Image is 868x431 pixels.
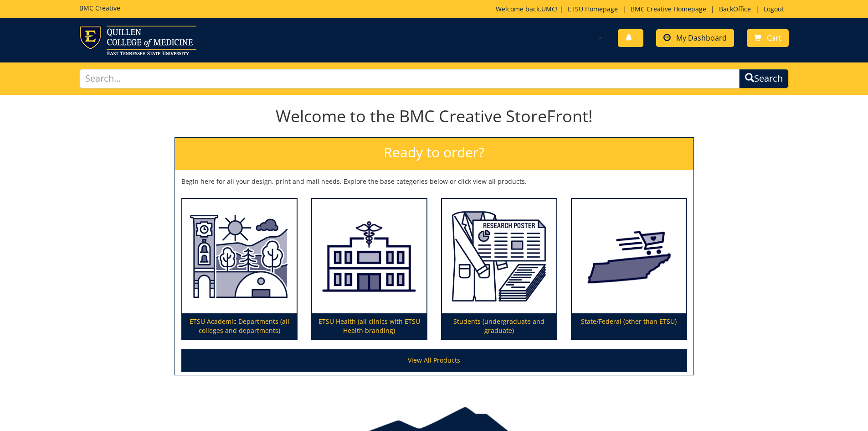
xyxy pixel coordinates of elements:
p: Welcome back, ! | | | | [496,5,789,14]
a: ETSU Health (all clinics with ETSU Health branding) [312,199,426,339]
a: BackOffice [714,5,755,13]
a: ETSU Academic Departments (all colleges and departments) [182,199,297,339]
a: Cart [747,29,789,47]
h5: BMC Creative [79,5,120,11]
p: ETSU Academic Departments (all colleges and departments) [182,313,297,339]
img: ETSU Academic Departments (all colleges and departments) [182,199,297,314]
a: BMC Creative Homepage [626,5,711,13]
a: View All Products [181,349,687,372]
span: My Dashboard [676,33,727,43]
p: Students (undergraduate and graduate) [442,313,556,339]
img: ETSU logo [79,26,196,55]
a: Students (undergraduate and graduate) [442,199,556,339]
img: ETSU Health (all clinics with ETSU Health branding) [312,199,426,314]
a: ETSU Homepage [563,5,622,13]
img: Students (undergraduate and graduate) [442,199,556,314]
a: Logout [759,5,789,13]
span: Cart [767,33,781,43]
a: UMC [541,5,556,13]
p: State/Federal (other than ETSU) [572,313,686,339]
input: Search... [79,69,740,88]
img: State/Federal (other than ETSU) [572,199,686,314]
p: Begin here for all your design, print and mail needs. Explore the base categories below or click ... [181,177,687,186]
h1: Welcome to the BMC Creative StoreFront! [175,107,694,125]
button: Search [739,69,789,88]
a: My Dashboard [656,29,734,47]
h2: Ready to order? [175,138,693,170]
p: ETSU Health (all clinics with ETSU Health branding) [312,313,426,339]
a: State/Federal (other than ETSU) [572,199,686,339]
